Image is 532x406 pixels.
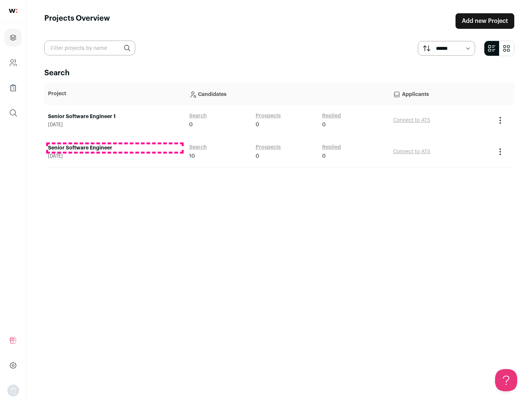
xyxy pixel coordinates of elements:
[189,152,195,160] span: 10
[322,144,341,151] a: Replied
[456,13,514,29] a: Add new Project
[393,86,488,101] p: Applicants
[256,144,281,151] a: Prospects
[496,116,505,125] button: Project Actions
[256,152,259,160] span: 0
[48,90,182,97] p: Project
[393,149,430,154] a: Connect to ATS
[7,385,19,396] button: Open dropdown
[48,113,182,120] a: Senior Software Engineer 1
[48,144,182,152] a: Senior Software Engineer
[256,121,259,128] span: 0
[322,112,341,120] a: Replied
[189,112,207,120] a: Search
[189,121,193,128] span: 0
[189,144,207,151] a: Search
[189,86,386,101] p: Candidates
[393,118,430,123] a: Connect to ATS
[256,112,281,120] a: Prospects
[9,9,17,13] img: wellfound-shorthand-0d5821cbd27db2630d0214b213865d53afaa358527fdda9d0ea32b1df1b89c2c.svg
[495,369,517,391] iframe: Help Scout Beacon - Open
[4,54,22,72] a: Company and ATS Settings
[44,68,514,78] h2: Search
[44,41,135,55] input: Filter projects by name
[7,385,19,396] img: nopic.png
[48,122,182,128] span: [DATE]
[322,152,326,160] span: 0
[4,29,22,47] a: Projects
[496,147,505,156] button: Project Actions
[322,121,326,128] span: 0
[48,153,182,159] span: [DATE]
[44,13,110,29] h1: Projects Overview
[4,79,22,97] a: Company Lists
